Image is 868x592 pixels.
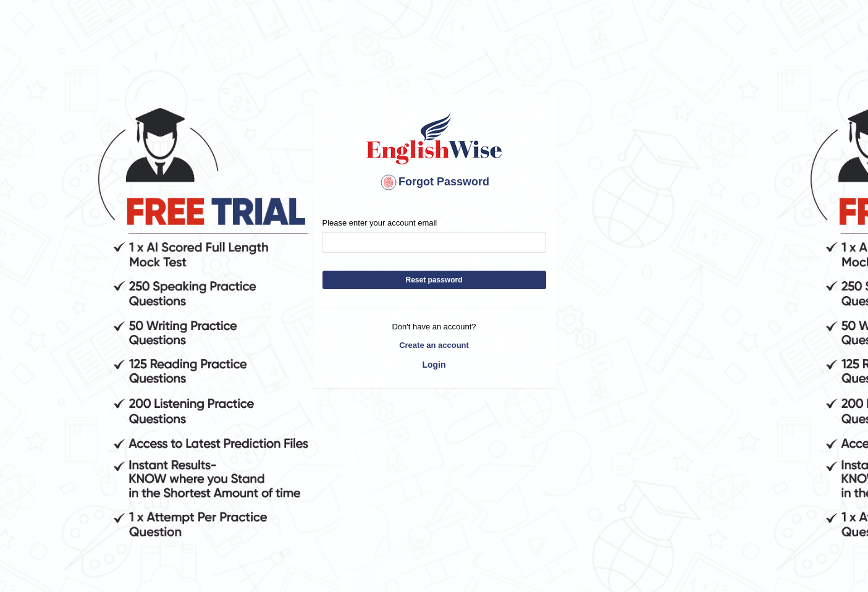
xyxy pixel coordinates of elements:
[379,175,489,188] span: Forgot Password
[322,354,546,375] a: Login
[364,111,505,166] img: English Wise
[322,271,546,289] button: Reset password
[322,217,437,229] label: Please enter your account email
[322,339,546,351] a: Create an account
[322,321,546,332] p: Don't have an account?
